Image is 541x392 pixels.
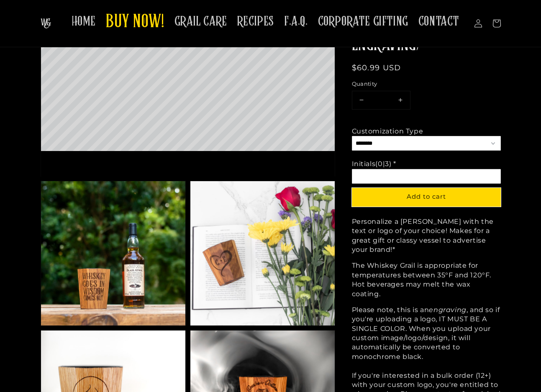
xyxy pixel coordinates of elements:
a: CORPORATE GIFTING [313,8,413,35]
a: RECIPES [232,8,279,35]
a: GRAIL CARE [169,8,232,35]
a: CONTACT [413,8,464,35]
img: The Whiskey Grail [41,18,51,28]
span: RECIPES [237,13,274,30]
span: BUY NOW! [106,11,164,34]
span: $60.99 USD [352,63,401,72]
span: GRAIL CARE [174,13,227,30]
label: Quantity [352,80,501,88]
div: Initials [352,159,396,169]
p: Personalize a [PERSON_NAME] with the text or logo of your choice! Makes for a great gift or class... [352,217,501,254]
span: CORPORATE GIFTING [318,13,408,30]
span: CONTACT [418,13,459,30]
em: engraving [429,305,466,313]
div: Customization Type [352,127,423,136]
a: HOME [67,8,101,35]
span: Add to cart [407,192,446,200]
a: F.A.Q. [279,8,313,35]
span: The Whiskey Grail is appropriate for temperatures between 35°F and 120°F. Hot beverages may melt ... [352,261,492,297]
span: (0|3) [375,160,391,168]
span: F.A.Q. [284,13,308,30]
button: Add to cart [352,187,501,206]
span: HOME [72,13,96,30]
a: BUY NOW! [101,6,169,39]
